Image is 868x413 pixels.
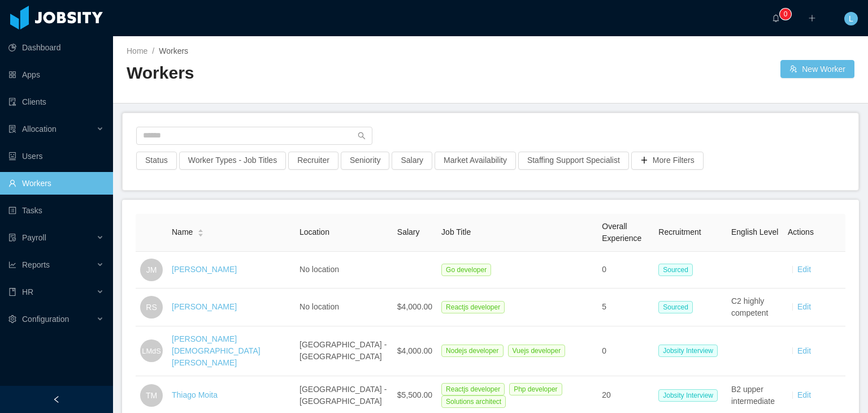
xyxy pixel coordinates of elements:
[172,390,218,399] a: Thiago Moita
[198,232,204,235] i: icon: caret-down
[159,46,188,55] span: Workers
[658,264,693,276] span: Sourced
[509,383,562,395] span: Php developer
[658,345,718,357] span: Jobsity Interview
[197,227,204,235] div: Sort
[300,227,329,236] span: Location
[22,287,33,296] span: HR
[441,227,471,236] span: Job Title
[198,228,204,231] i: icon: caret-up
[172,226,193,238] span: Name
[797,346,811,355] a: Edit
[597,326,654,376] td: 0
[358,132,366,140] i: icon: search
[146,259,157,281] span: JM
[441,301,505,313] span: Reactjs developer
[22,233,46,242] span: Payroll
[397,227,420,236] span: Salary
[172,334,261,367] a: [PERSON_NAME] [DEMOGRAPHIC_DATA][PERSON_NAME]
[127,62,491,85] h2: Workers
[142,341,160,362] span: LMdS
[441,395,506,408] span: Solutions architect
[295,326,393,376] td: [GEOGRAPHIC_DATA] - [GEOGRAPHIC_DATA]
[22,124,57,134] span: Allocation
[146,296,157,319] span: RS
[127,46,147,55] a: Home
[441,383,505,395] span: Reactjs developer
[8,199,104,222] a: icon: profileTasks
[172,265,237,274] a: [PERSON_NAME]
[392,152,432,170] button: Salary
[136,152,177,170] button: Status
[797,265,811,274] a: Edit
[341,152,389,170] button: Seniority
[727,289,783,326] td: C2 highly competent
[658,389,718,402] span: Jobsity Interview
[179,152,286,170] button: Worker Types - Job Titles
[849,12,853,25] span: L
[658,301,693,313] span: Sourced
[731,227,778,236] span: English Level
[397,346,432,355] span: $4,000.00
[518,152,629,170] button: Staffing Support Specialist
[441,264,491,276] span: Go developer
[808,14,816,22] i: icon: plus
[152,46,154,55] span: /
[146,384,157,407] span: TM
[8,125,16,133] i: icon: solution
[8,63,104,86] a: icon: appstoreApps
[597,289,654,326] td: 5
[397,302,432,311] span: $4,000.00
[508,345,566,357] span: Vuejs developer
[295,252,393,289] td: No location
[780,8,791,20] sup: 0
[797,390,811,399] a: Edit
[435,152,516,170] button: Market Availability
[772,14,780,22] i: icon: bell
[788,227,814,236] span: Actions
[797,302,811,311] a: Edit
[295,289,393,326] td: No location
[8,288,16,296] i: icon: book
[631,152,704,170] button: icon: plusMore Filters
[288,152,338,170] button: Recruiter
[441,345,503,357] span: Nodejs developer
[8,145,104,167] a: icon: robotUsers
[597,252,654,289] td: 0
[397,390,432,399] span: $5,500.00
[8,172,104,195] a: icon: userWorkers
[658,227,701,236] span: Recruitment
[172,302,237,311] a: [PERSON_NAME]
[22,260,50,269] span: Reports
[8,315,16,323] i: icon: setting
[8,261,16,269] i: icon: line-chart
[780,60,854,78] button: icon: usergroup-addNew Worker
[8,36,104,59] a: icon: pie-chartDashboard
[22,315,69,324] span: Configuration
[8,234,16,242] i: icon: file-protect
[602,222,641,243] span: Overall Experience
[8,91,104,113] a: icon: auditClients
